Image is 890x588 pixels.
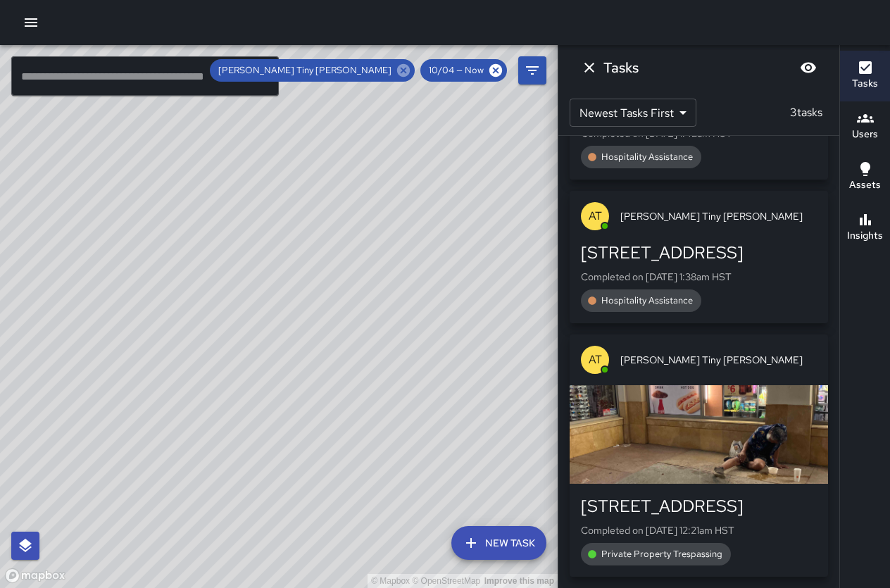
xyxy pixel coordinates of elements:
[575,54,603,82] button: Dismiss
[581,523,817,537] p: Completed on [DATE] 12:21am HST
[581,242,817,264] div: [STREET_ADDRESS]
[840,101,890,152] button: Users
[593,150,701,164] span: Hospitality Assistance
[852,76,878,92] h6: Tasks
[581,495,817,518] div: [STREET_ADDRESS]
[570,99,696,127] div: Newest Tasks First
[849,177,881,193] h6: Assets
[420,59,507,82] div: 10/04 — Now
[852,127,878,142] h6: Users
[620,353,817,367] span: [PERSON_NAME] Tiny [PERSON_NAME]
[593,294,701,308] span: Hospitality Assistance
[518,56,546,85] button: Filters
[603,56,639,79] h6: Tasks
[420,63,492,77] span: 10/04 — Now
[589,351,602,368] p: AT
[840,203,890,254] button: Insights
[840,51,890,101] button: Tasks
[784,104,828,121] p: 3 tasks
[794,54,822,82] button: Blur
[840,152,890,203] button: Assets
[581,270,817,284] p: Completed on [DATE] 1:38am HST
[570,334,828,577] button: AT[PERSON_NAME] Tiny [PERSON_NAME][STREET_ADDRESS]Completed on [DATE] 12:21am HSTPrivate Property...
[593,547,731,561] span: Private Property Trespassing
[210,63,400,77] span: [PERSON_NAME] Tiny [PERSON_NAME]
[570,191,828,323] button: AT[PERSON_NAME] Tiny [PERSON_NAME][STREET_ADDRESS]Completed on [DATE] 1:38am HSTHospitality Assis...
[451,526,546,560] button: New Task
[847,228,883,244] h6: Insights
[620,209,817,223] span: [PERSON_NAME] Tiny [PERSON_NAME]
[589,208,602,225] p: AT
[210,59,415,82] div: [PERSON_NAME] Tiny [PERSON_NAME]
